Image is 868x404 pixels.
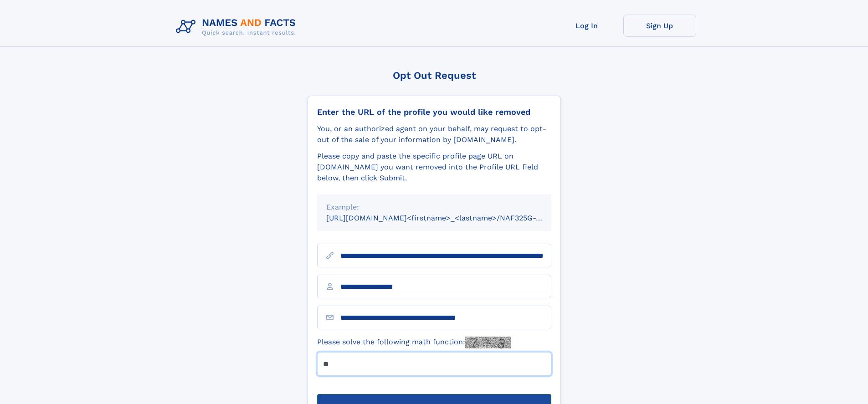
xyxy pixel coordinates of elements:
[550,15,623,37] a: Log In
[326,202,542,213] div: Example:
[317,107,551,117] div: Enter the URL of the profile you would like removed
[317,123,551,145] div: You, or an authorized agent on your behalf, may request to opt-out of the sale of your informatio...
[326,214,569,222] small: [URL][DOMAIN_NAME]<firstname>_<lastname>/NAF325G-xxxxxxxx
[308,70,561,81] div: Opt Out Request
[317,337,511,348] label: Please solve the following math function:
[172,15,303,39] img: Logo Names and Facts
[317,151,551,184] div: Please copy and paste the specific profile page URL on [DOMAIN_NAME] you want removed into the Pr...
[623,15,696,37] a: Sign Up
